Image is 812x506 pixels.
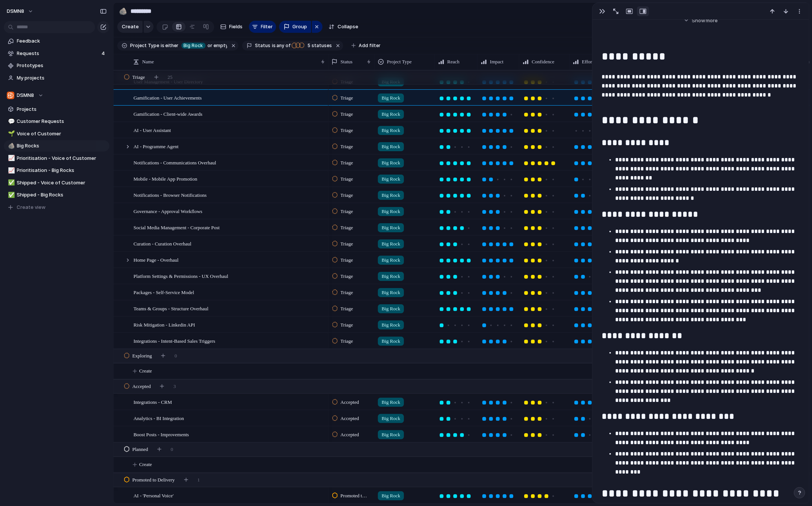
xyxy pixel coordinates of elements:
span: Mobile - Mobile App Promotion [134,174,197,183]
span: Create view [17,204,46,211]
span: Big Rock [382,208,400,215]
div: 💬Customer Requests [4,116,109,127]
span: Customer Requests [17,118,107,125]
div: ✅ [8,178,13,187]
span: Triage [341,208,353,215]
span: Triage [341,337,353,345]
span: Triage [341,240,353,248]
span: Big Rocks [17,142,107,150]
a: ✅Shipped - Big Rocks [4,189,109,201]
span: Exploring [132,352,152,360]
span: more [706,17,718,25]
a: 🪨Big Rocks [4,140,109,152]
span: Promoted to Delivery [341,492,368,500]
a: Feedback [4,35,109,47]
span: Feedback [17,37,107,45]
span: Triage [341,289,353,296]
span: Prioritisation - Big Rocks [17,167,107,174]
span: Project Type [387,58,412,66]
a: 📈Prioritisation - Big Rocks [4,165,109,176]
span: Boost Posts - Improvements [134,430,189,439]
button: ✅ [7,179,14,187]
button: iseither [159,41,181,50]
span: Project Type [130,42,159,49]
span: Confidence [532,58,554,66]
span: is [161,42,164,49]
span: Triage [341,273,353,280]
span: DSMN8 [7,8,24,15]
div: 📈Prioritisation - Voice of Customer [4,153,109,164]
span: Accepted [132,383,151,390]
span: Big Rock [382,289,400,296]
span: Governance - Approval Workflows [134,207,202,215]
button: 🪨 [117,5,129,17]
span: Triage [341,224,353,232]
span: Status [255,42,270,49]
span: Big Rock [382,175,400,183]
span: Filter [261,23,273,31]
span: Prototypes [17,62,107,69]
a: My projects [4,72,109,84]
button: 5 statuses [291,41,333,50]
span: Social Media Management - Corporate Post [134,223,220,232]
span: Prioritisation - Voice of Customer [17,155,107,162]
a: 🌱Voice of Customer [4,128,109,140]
span: either [164,42,179,49]
a: Requests4 [4,48,109,59]
span: or empty [207,42,227,49]
span: Big Rock [382,492,400,500]
a: Prototypes [4,60,109,71]
div: 📈 [8,166,13,175]
span: Big Rock [382,110,400,118]
span: Big Rock [382,415,400,422]
div: 📈 [8,154,13,163]
span: Integrations - Intent-Based Sales Triggers [134,336,215,345]
button: Create [117,21,143,33]
span: AI - User Assistant [134,126,171,134]
span: Group [293,23,307,31]
span: Risk Mitigation - Linkedin API [134,320,195,329]
span: My projects [17,74,107,82]
span: Effort [582,58,594,66]
span: statuses [305,42,332,49]
span: Accepted [341,431,359,439]
span: Big Rock [382,192,400,199]
button: Add filter [347,40,385,51]
span: Triage [341,143,353,150]
span: Triage [341,256,353,264]
a: ✅Shipped - Voice of Customer [4,177,109,189]
button: Group [279,21,311,33]
button: Create view [4,202,109,213]
span: Voice of Customer [17,130,107,138]
span: Triage [341,159,353,167]
span: Big Rock [382,240,400,248]
span: 1 [197,476,200,484]
div: ✅ [8,191,13,199]
span: 25 [167,74,172,81]
span: Triage [341,321,353,329]
span: 4 [101,50,106,57]
button: DSMN8 [4,90,109,101]
span: Big Rock [382,94,400,102]
span: Packages - Self-Service Model [134,288,194,296]
span: Projects [17,106,107,113]
span: Reach [447,58,459,66]
span: Triage [341,305,353,313]
span: Curation - Curation Overhaul [134,239,191,248]
span: Big Rock [382,305,400,313]
button: 🪨 [7,142,14,150]
span: DSMN8 [17,92,34,99]
a: Projects [4,104,109,115]
span: Create [139,367,152,375]
span: Triage [341,175,353,183]
span: Planned [132,446,148,453]
button: 📈 [7,167,14,174]
span: Shipped - Voice of Customer [17,179,107,187]
span: Integrations - CRM [134,397,172,406]
span: is [272,42,276,49]
span: Notifications - Browser Notifications [134,190,207,199]
div: 💬 [8,117,13,126]
span: Teams & Groups - Structure Overhaul [134,304,209,313]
